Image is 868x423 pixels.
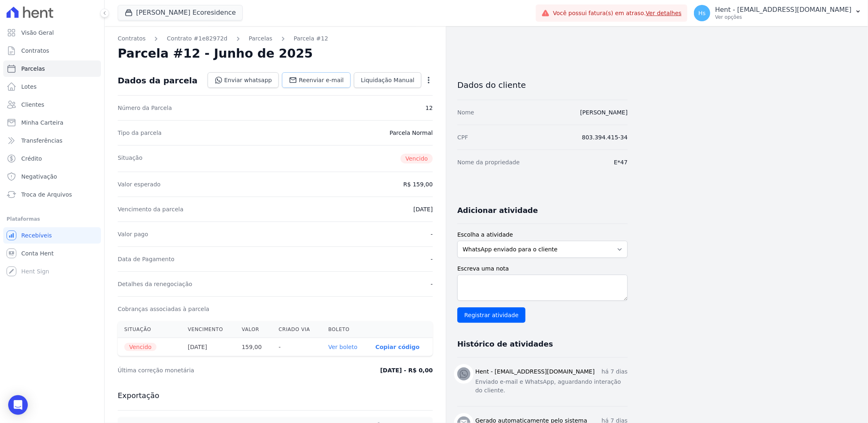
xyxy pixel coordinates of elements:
h3: Hent - [EMAIL_ADDRESS][DOMAIN_NAME] [475,367,595,376]
dt: Cobranças associadas à parcela [118,305,209,313]
a: [PERSON_NAME] [580,109,628,116]
span: Crédito [21,154,42,163]
h3: Adicionar atividade [457,206,538,215]
a: Ver detalhes [646,10,682,16]
dd: 12 [425,104,433,112]
span: Transferências [21,137,63,145]
dt: Valor esperado [118,180,161,188]
a: Parcelas [249,34,273,43]
span: Parcelas [21,65,45,73]
h3: Histórico de atividades [457,339,553,349]
p: Ver opções [715,14,852,20]
label: Escreva uma nota [457,264,628,273]
input: Registrar atividade [457,307,526,323]
span: Vencido [400,154,433,163]
dt: Detalhes da renegociação [118,280,192,288]
span: Recebíveis [21,231,52,239]
dt: Valor pago [118,230,148,238]
a: Visão Geral [3,25,101,41]
dt: Número da Parcela [118,104,172,112]
a: Transferências [3,132,101,149]
a: Lotes [3,78,101,95]
a: Parcela #12 [294,34,329,43]
span: Visão Geral [21,29,54,37]
dd: R$ 159,00 [403,180,433,188]
h2: Parcela #12 - Junho de 2025 [118,46,313,61]
th: Criado via [272,321,322,338]
div: Open Intercom Messenger [8,395,28,415]
dd: [DATE] [414,205,433,213]
dt: Última correção monetária [118,366,304,374]
dt: CPF [457,133,468,141]
th: Boleto [322,321,369,338]
span: Troca de Arquivos [21,190,72,199]
a: Crédito [3,150,101,167]
a: Negativação [3,168,101,185]
th: 159,00 [235,338,272,356]
dt: Vencimento da parcela [118,205,183,213]
dd: Parcela Normal [389,129,433,137]
dt: Situação [118,154,143,163]
dt: Data de Pagamento [118,255,174,263]
span: Clientes [21,101,44,109]
a: Conta Hent [3,245,101,262]
th: Vencimento [181,321,235,338]
th: Situação [118,321,181,338]
span: Lotes [21,83,37,91]
button: Copiar código [376,344,420,350]
span: Você possui fatura(s) em atraso. [553,9,682,18]
a: Liquidação Manual [354,72,421,88]
a: Recebíveis [3,227,101,244]
button: Hs Hent - [EMAIL_ADDRESS][DOMAIN_NAME] Ver opções [687,2,868,25]
a: Minha Carteira [3,114,101,131]
span: Vencido [124,343,157,351]
nav: Breadcrumb [118,34,433,43]
dt: Tipo da parcela [118,129,162,137]
th: - [272,338,322,356]
a: Contratos [118,34,145,43]
dd: 803.394.415-34 [582,133,628,141]
h3: Dados do cliente [457,80,628,90]
a: Contrato #1e82972d [167,34,227,43]
a: Reenviar e-mail [282,72,351,88]
dd: [DATE] - R$ 0,00 [380,366,433,374]
th: [DATE] [181,338,235,356]
a: Ver boleto [328,344,357,350]
span: Minha Carteira [21,119,63,127]
h3: Exportação [118,391,433,401]
a: Troca de Arquivos [3,186,101,203]
div: Plataformas [7,214,98,224]
dt: Nome [457,108,474,116]
span: Negativação [21,172,57,181]
dd: - [431,230,433,238]
dd: - [431,255,433,263]
span: Hs [698,10,706,16]
p: há 7 dias [602,367,628,376]
dt: Nome da propriedade [457,158,520,166]
th: Valor [235,321,272,338]
label: Escolha a atividade [457,231,628,239]
button: [PERSON_NAME] Ecoresidence [118,5,243,20]
div: Dados da parcela [118,76,197,85]
a: Enviar whatsapp [208,72,279,88]
a: Clientes [3,96,101,113]
a: Contratos [3,43,101,59]
span: Contratos [21,47,49,55]
p: Enviado e-mail e WhatsApp, aguardando interação do cliente. [475,378,628,395]
a: Parcelas [3,60,101,77]
dd: - [431,280,433,288]
span: Conta Hent [21,249,54,257]
span: Liquidação Manual [361,76,414,84]
span: Reenviar e-mail [299,76,344,84]
p: Hent - [EMAIL_ADDRESS][DOMAIN_NAME] [715,6,852,14]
